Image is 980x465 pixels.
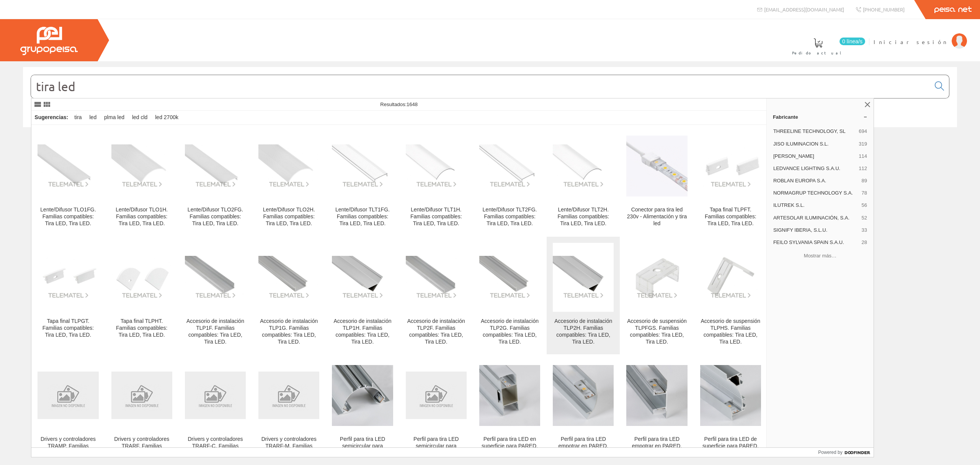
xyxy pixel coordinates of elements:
div: Accesorio de suspensión TLPFGS. Familias compatibles: Tira LED, Tira LED. [626,318,687,345]
a: Lente/Difusor TLO2H. Familias compatibles: Tira LED, Tira LED. Lente/Difusor TLO2H. Familias comp... [252,125,325,236]
a: Accesorio de suspensión TLPHS. Familias compatibles: Tira LED, Tira LED. Accesorio de suspensión ... [694,237,767,354]
span: 0 línea/s [840,38,865,45]
img: Accesorio de instalación TLP1F. Familias compatibles: Tira LED, Tira LED. [185,256,246,299]
div: Drivers y controladores TRARF-M. Familias compatibles: Tira LED, Tira LED. [258,436,319,463]
div: Lente/Difusor TLT2H. Familias compatibles: Tira LED, Tira LED. [553,206,614,227]
div: led cld [129,111,150,124]
div: Accesorio de instalación TLP1F. Familias compatibles: Tira LED, Tira LED. [185,318,246,345]
a: Tapa final TLPFT. Familias compatibles: Tira LED, Tira LED. Tapa final TLPFT. Familias compatible... [694,125,767,236]
div: Conector para tira led 230v - Alimentación y tira led [626,206,687,227]
img: Accesorio de instalación TLP1H. Familias compatibles: Tira LED, Tira LED. [332,256,393,299]
span: ILUTREK S.L. [773,202,859,209]
span: JISO ILUMINACION S.L. [773,141,856,147]
span: 56 [861,202,867,209]
div: Lente/Difusor TLO1FG. Familias compatibles: Tira LED, Tira LED. [38,206,98,227]
a: Accesorio de instalación TLP2H. Familias compatibles: Tira LED, Tira LED. Accesorio de instalació... [547,237,620,354]
div: Accesorio de instalación TLP2H. Familias compatibles: Tira LED, Tira LED. [553,318,614,345]
div: Drivers y controladores TRARF-C. Familias compatibles: Tira LED, Tira LED. [185,436,246,463]
div: Lente/Difusor TLT1H. Familias compatibles: Tira LED, Tira LED. [406,206,467,227]
a: Lente/Difusor TLT2H. Familias compatibles: Tira LED, Tira LED. Lente/Difusor TLT2H. Familias comp... [547,125,620,236]
div: Tapa final TLPGT. Familias compatibles: Tira LED, Tira LED. [38,318,98,339]
span: [PHONE_NUMBER] [863,6,905,13]
div: Lente/Difusor TLT2FG. Familias compatibles: Tira LED, Tira LED. [479,206,540,227]
div: plma led [101,111,127,124]
a: Lente/Difusor TLT1H. Familias compatibles: Tira LED, Tira LED. Lente/Difusor TLT1H. Familias comp... [400,125,473,236]
img: Tapa final TLPHT. Familias compatibles: Tira LED, Tira LED. [111,256,172,299]
a: Iniciar sesión [874,32,967,39]
img: Tapa final TLPFT. Familias compatibles: Tira LED, Tira LED. [700,144,761,187]
span: LEDVANCE LIGHTING S.A.U. [773,165,856,172]
img: Lente/Difusor TLT1FG. Familias compatibles: Tira LED, Tira LED. [332,144,393,187]
span: FEILO SYLVANIA SPAIN S.A.U. [773,239,859,246]
div: Accesorio de suspensión TLPHS. Familias compatibles: Tira LED, Tira LED. [700,318,761,345]
img: Lente/Difusor TLO2H. Familias compatibles: Tira LED, Tira LED. [258,144,319,187]
a: Accesorio de instalación TLP2F. Familias compatibles: Tira LED, Tira LED. Accesorio de instalació... [400,237,473,354]
a: Accesorio de instalación TLP2G. Familias compatibles: Tira LED, Tira LED. Accesorio de instalació... [473,237,546,354]
img: Perfil para tira LED empotrar en PARED, iluminación indirecta, 2 tiras LED, 49x13 mm Barra 2 m Anodi [626,365,687,426]
div: tira [71,111,85,124]
img: Drivers y controladores TRARF-M. Familias compatibles: Tira LED, Tira LED. [258,372,319,419]
img: Lente/Difusor TLO1H. Familias compatibles: Tira LED, Tira LED. [111,144,172,187]
img: Perfil para tira LED empotrar en PARED, iluminación indirecta, 1 tira LED, 42x13 mm Barra 2 m Anodiz [553,365,614,426]
img: Accesorio de suspensión TLPHS. Familias compatibles: Tira LED, Tira LED. [700,256,761,299]
img: Lente/Difusor TLT2FG. Familias compatibles: Tira LED, Tira LED. [479,144,540,187]
span: 694 [859,128,867,135]
div: Accesorio de instalación TLP1H. Familias compatibles: Tira LED, Tira LED. [332,318,393,345]
img: Lente/Difusor TLT2H. Familias compatibles: Tira LED, Tira LED. [553,144,614,187]
a: Tapa final TLPHT. Familias compatibles: Tira LED, Tira LED. Tapa final TLPHT. Familias compatible... [105,237,178,354]
span: 112 [859,165,867,172]
img: Perfil para tira LED en superficie para PARED, iluminación indirecta, 2 tiras LED, 40x84 mm Barra 2 [479,365,540,426]
span: [EMAIL_ADDRESS][DOMAIN_NAME] [764,6,844,13]
div: © Grupo Peisa [23,137,957,143]
span: 78 [861,190,867,196]
div: Tapa final TLPFT. Familias compatibles: Tira LED, Tira LED. [700,206,761,227]
span: 33 [861,227,867,234]
img: Grupo Peisa [20,27,78,55]
a: Accesorio de suspensión TLPFGS. Familias compatibles: Tira LED, Tira LED. Accesorio de suspensión... [620,237,693,354]
img: Lente/Difusor TLT1H. Familias compatibles: Tira LED, Tira LED. [406,144,467,187]
img: Accesorio de instalación TLP2G. Familias compatibles: Tira LED, Tira LED. [479,256,540,299]
img: Drivers y controladores TRAMP. Familias compatibles: Tira LED, Tira LED. [38,372,98,419]
a: Lente/Difusor TLO1FG. Familias compatibles: Tira LED, Tira LED. Lente/Difusor TLO1FG. Familias co... [31,125,105,236]
img: Perfil para tira LED semicircular para empotrar, iluminación indirecta, 2 tiras LED, 101X49 mm Barra [332,365,393,426]
div: Lente/Difusor TLO2FG. Familias compatibles: Tira LED, Tira LED. [185,206,246,227]
img: Conector para tira led 230v - Alimentación y tira led [626,136,687,196]
span: 1648 [407,102,418,107]
div: Lente/Difusor TLO2H. Familias compatibles: Tira LED, Tira LED. [258,206,319,227]
span: 319 [859,141,867,147]
span: SIGNIFY IBERIA, S.L.U. [773,227,859,234]
div: Tapa final TLPHT. Familias compatibles: Tira LED, Tira LED. [111,318,172,339]
img: Drivers y controladores TRARF. Familias compatibles: Tira LED, Tira LED. [111,372,172,419]
img: Tapa final TLPGT. Familias compatibles: Tira LED, Tira LED. [38,256,98,299]
span: 89 [861,177,867,184]
img: Accesorio de suspensión TLPFGS. Familias compatibles: Tira LED, Tira LED. [626,256,687,299]
button: Mostrar más… [770,249,871,262]
div: Accesorio de instalación TLP1G. Familias compatibles: Tira LED, Tira LED. [258,318,319,345]
img: Accesorio de instalación TLP2H. Familias compatibles: Tira LED, Tira LED. [553,256,614,299]
a: Lente/Difusor TLO1H. Familias compatibles: Tira LED, Tira LED. Lente/Difusor TLO1H. Familias comp... [105,125,178,236]
span: Resultados: [380,102,418,107]
a: Fabricante [767,111,874,123]
img: Drivers y controladores TRARF-C. Familias compatibles: Tira LED, Tira LED. [185,372,246,419]
span: Powered by [818,449,842,456]
a: Conector para tira led 230v - Alimentación y tira led Conector para tira led 230v - Alimentación ... [620,125,693,236]
img: Accesorio de instalación TLP2F. Familias compatibles: Tira LED, Tira LED. [406,256,467,299]
a: Lente/Difusor TLT2FG. Familias compatibles: Tira LED, Tira LED. Lente/Difusor TLT2FG. Familias co... [473,125,546,236]
span: 114 [859,153,867,160]
span: [PERSON_NAME] [773,153,856,160]
img: Accesorio de instalación TLP1G. Familias compatibles: Tira LED, Tira LED. [258,256,319,299]
span: THREELINE TECHNOLOGY, SL [773,128,856,135]
img: Lente/Difusor TLO1FG. Familias compatibles: Tira LED, Tira LED. [38,144,98,187]
a: Accesorio de instalación TLP1F. Familias compatibles: Tira LED, Tira LED. Accesorio de instalació... [179,237,252,354]
a: Powered by [818,448,874,457]
input: Buscar... [31,75,930,98]
span: 52 [861,214,867,221]
span: Iniciar sesión [874,38,948,46]
div: Drivers y controladores TRAMP. Familias compatibles: Tira LED, Tira LED. [38,436,98,463]
span: 28 [861,239,867,246]
div: Drivers y controladores TRARF. Familias compatibles: Tira LED, Tira LED. [111,436,172,463]
div: Accesorio de instalación TLP2F. Familias compatibles: Tira LED, Tira LED. [406,318,467,345]
img: Perfil para tira LED semicircular para empotrar, iluminación indirecta, 2 tiras LED, 101X49 mm Barra [406,372,467,419]
span: NORMAGRUP TECHNOLOGY S.A. [773,190,859,196]
img: Lente/Difusor TLO2FG. Familias compatibles: Tira LED, Tira LED. [185,144,246,187]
